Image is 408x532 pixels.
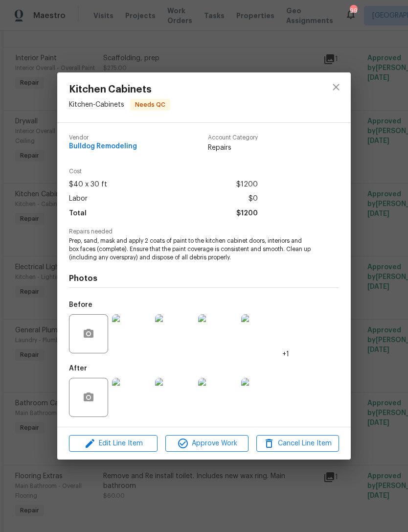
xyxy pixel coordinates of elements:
[236,178,258,192] span: $1200
[282,349,289,359] span: +1
[249,192,258,206] span: $0
[350,6,357,16] div: 99
[69,135,137,141] span: Vendor
[69,178,107,192] span: $40 x 30 ft
[69,207,87,221] span: Total
[69,274,339,283] h4: Photos
[131,100,169,110] span: Needs QC
[69,168,258,175] span: Cost
[69,101,124,108] span: Kitchen - Cabinets
[69,84,170,95] span: Kitchen Cabinets
[69,229,339,235] span: Repairs needed
[72,438,155,450] span: Edit Line Item
[69,365,87,372] h5: After
[208,143,258,153] span: Repairs
[69,301,92,308] h5: Before
[69,192,88,206] span: Labor
[324,75,348,99] button: close
[165,435,248,452] button: Approve Work
[168,438,245,450] span: Approve Work
[208,135,258,141] span: Account Category
[259,438,336,450] span: Cancel Line Item
[69,143,137,150] span: Bulldog Remodeling
[256,435,339,452] button: Cancel Line Item
[69,435,158,452] button: Edit Line Item
[236,207,258,221] span: $1200
[69,237,312,261] span: Prep, sand, mask and apply 2 coats of paint to the kitchen cabinet doors, interiors and box faces...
